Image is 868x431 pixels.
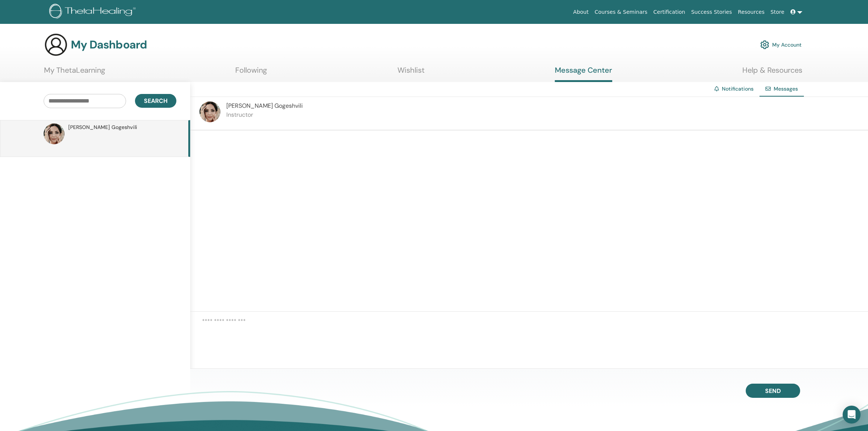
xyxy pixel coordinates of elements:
[768,5,787,19] a: Store
[49,4,138,21] img: logo.png
[688,5,735,19] a: Success Stories
[765,387,781,395] span: Send
[742,66,802,80] a: Help & Resources
[226,102,303,110] span: [PERSON_NAME] Gogeshvili
[592,5,651,19] a: Courses & Seminars
[135,94,176,108] button: Search
[570,5,591,19] a: About
[735,5,768,19] a: Resources
[199,101,220,122] img: default.jpg
[144,97,167,105] span: Search
[555,66,612,82] a: Message Center
[746,384,800,398] button: Send
[650,5,688,19] a: Certification
[235,66,267,80] a: Following
[397,66,425,80] a: Wishlist
[44,123,65,144] img: default.jpg
[44,33,68,57] img: generic-user-icon.jpg
[71,38,147,51] h3: My Dashboard
[722,85,754,92] a: Notifications
[226,110,303,119] p: Instructor
[843,406,861,424] div: Open Intercom Messenger
[44,66,105,80] a: My ThetaLearning
[68,123,137,131] span: [PERSON_NAME] Gogeshvili
[760,37,802,53] a: My Account
[774,85,798,92] span: Messages
[760,38,769,51] img: cog.svg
